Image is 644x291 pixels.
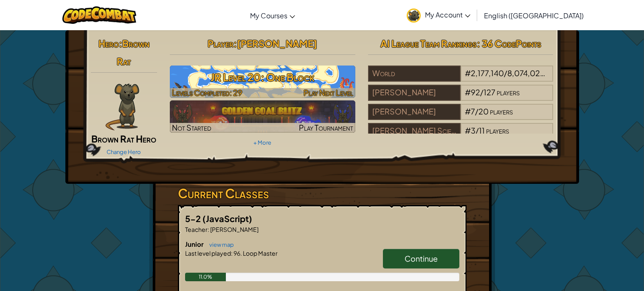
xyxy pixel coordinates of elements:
a: English ([GEOGRAPHIC_DATA]) [480,4,588,27]
span: [PERSON_NAME] [209,225,259,233]
span: # [465,126,471,135]
span: 127 [484,87,495,97]
span: 96. [233,249,242,257]
span: My Courses [250,11,287,20]
span: Play Next Level [304,88,353,97]
span: Player [208,37,233,49]
span: : [119,37,122,49]
span: # [465,87,471,97]
a: Not StartedPlay Tournament [170,100,355,133]
span: 20 [478,106,489,116]
span: Teacher [185,225,208,233]
span: English ([GEOGRAPHIC_DATA]) [484,11,584,20]
a: + More [253,139,271,146]
span: 2,177,140 [471,68,504,78]
span: Last level played [185,249,231,257]
div: [PERSON_NAME] [368,104,461,120]
div: [PERSON_NAME] [368,85,461,101]
span: # [465,68,471,78]
a: [PERSON_NAME] Science Class#3/11players [368,131,554,141]
span: players [497,87,520,97]
span: AI League Team Rankings [380,37,477,49]
a: Change Hero [107,148,141,155]
a: view map [205,241,234,248]
span: Brown Rat [117,37,149,67]
h3: Current Classes [178,184,467,203]
span: 8,074,028 [507,68,545,78]
span: / [480,87,484,97]
span: (JavaScript) [202,213,252,224]
span: players [490,106,513,116]
a: [PERSON_NAME]#7/20players [368,112,554,122]
img: JR Level 20: One Block [170,66,355,98]
span: / [475,126,479,135]
span: # [465,106,471,116]
div: World [368,66,461,82]
span: 11 [479,126,485,135]
span: : 36 CodePoints [477,37,541,49]
a: Play Next Level [170,66,355,98]
span: Loop Master [242,249,278,257]
span: Junior [185,240,205,248]
span: 5-2 [185,213,202,224]
span: Continue [405,254,438,263]
span: : [208,225,209,233]
span: 92 [471,87,480,97]
img: CodeCombat logo [62,6,137,24]
div: 11.0% [185,273,226,281]
span: My Account [425,10,470,19]
span: : [231,249,233,257]
a: [PERSON_NAME]#92/127players [368,93,554,103]
span: : [233,37,237,49]
span: [PERSON_NAME] [237,37,317,49]
span: players [486,126,509,135]
span: Not Started [172,123,211,132]
a: My Account [402,2,475,29]
span: 7 [471,106,475,116]
a: World#2,177,140/8,074,028players [368,74,554,83]
div: [PERSON_NAME] Science Class [368,123,461,139]
span: players [546,68,569,78]
span: Levels Completed: 29 [172,88,242,97]
span: / [475,106,478,116]
span: Hero [98,37,119,49]
img: avatar [407,9,421,23]
span: / [504,68,507,78]
span: 3 [471,126,475,135]
img: MAR09-Rat%20Paper%20Doll.png [105,83,139,131]
h3: JR Level 20: One Block [170,68,355,87]
span: Brown Rat Hero [91,133,156,145]
span: Play Tournament [299,123,353,132]
img: Golden Goal [170,100,355,133]
a: My Courses [246,4,299,27]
